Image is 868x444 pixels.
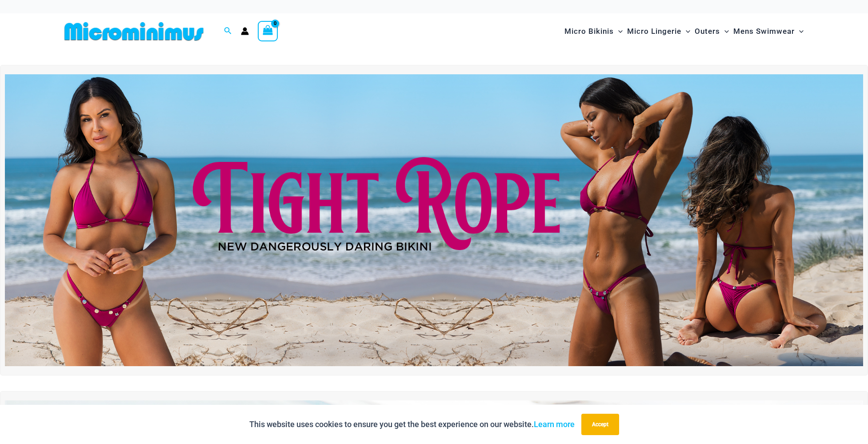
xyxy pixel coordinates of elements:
span: Menu Toggle [681,20,690,43]
img: Tight Rope Pink Bikini [5,74,863,366]
button: Accept [581,414,619,435]
span: Menu Toggle [795,20,804,43]
p: This website uses cookies to ensure you get the best experience on our website. [249,418,575,431]
span: Outers [695,20,720,43]
span: Menu Toggle [720,20,729,43]
span: Menu Toggle [614,20,623,43]
img: MM SHOP LOGO FLAT [61,21,207,41]
a: Micro BikinisMenu ToggleMenu Toggle [562,18,625,45]
span: Mens Swimwear [733,20,795,43]
a: View Shopping Cart, empty [258,21,278,41]
a: Account icon link [241,27,249,35]
a: Mens SwimwearMenu ToggleMenu Toggle [731,18,806,45]
span: Micro Lingerie [627,20,681,43]
nav: Site Navigation [561,16,808,46]
span: Micro Bikinis [564,20,614,43]
a: OutersMenu ToggleMenu Toggle [692,18,731,45]
a: Learn more [534,420,575,429]
a: Micro LingerieMenu ToggleMenu Toggle [625,18,692,45]
a: Search icon link [224,26,232,37]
